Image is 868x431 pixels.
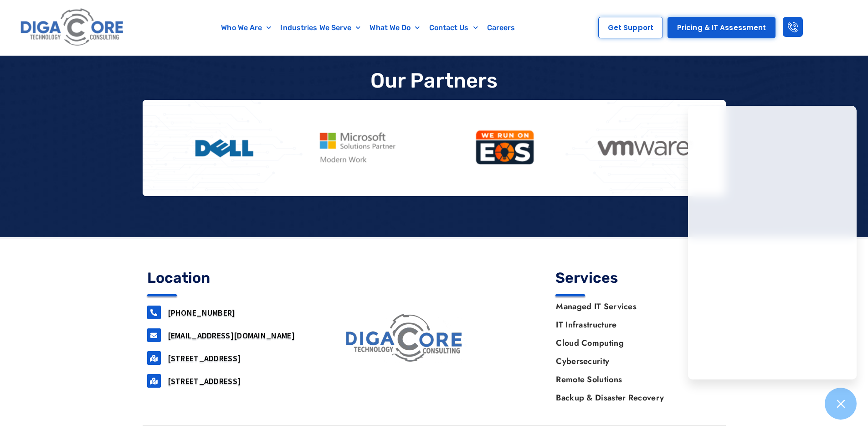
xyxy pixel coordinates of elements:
[688,106,857,379] iframe: Chatgenie Messenger
[168,330,295,341] a: [EMAIL_ADDRESS][DOMAIN_NAME]
[547,297,721,316] a: Managed IT Services
[147,306,161,319] a: 732-646-5725
[168,376,241,386] a: [STREET_ADDRESS]
[547,389,721,407] a: Backup & Disaster Recovery
[303,116,426,180] img: Microsoft Solutions Partner Transparent
[216,17,276,38] a: Who We Are
[668,17,776,38] a: Pricing & IT Assessment
[147,328,161,342] a: support@digacore.com
[147,351,161,365] a: 160 airport road, Suite 201, Lakewood, NJ, 08701
[547,370,721,389] a: Remote Solutions
[547,297,721,407] nav: Menu
[147,270,313,285] h4: Location
[147,374,161,388] a: 2917 Penn Forest Blvd, Roanoke, VA 24018
[163,133,285,164] img: Dell Logo
[171,17,566,38] nav: Menu
[598,17,663,38] a: Get Support
[608,24,653,31] span: Get Support
[18,5,127,51] img: Digacore logo 1
[276,17,365,38] a: Industries We Serve
[365,17,424,38] a: What We Do
[370,68,498,93] p: Our Partners
[547,352,721,370] a: Cybersecurity
[342,311,467,366] img: digacore logo
[584,133,706,163] img: VMware Logo
[425,17,483,38] a: Contact Us
[483,17,520,38] a: Careers
[168,307,236,318] a: [PHONE_NUMBER]
[547,316,721,334] a: IT Infrastructure
[555,270,721,285] h4: Services
[168,353,241,363] a: [STREET_ADDRESS]
[677,24,766,31] span: Pricing & IT Assessment
[547,334,721,352] a: Cloud Computing
[444,118,566,179] img: EOS ORANGE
